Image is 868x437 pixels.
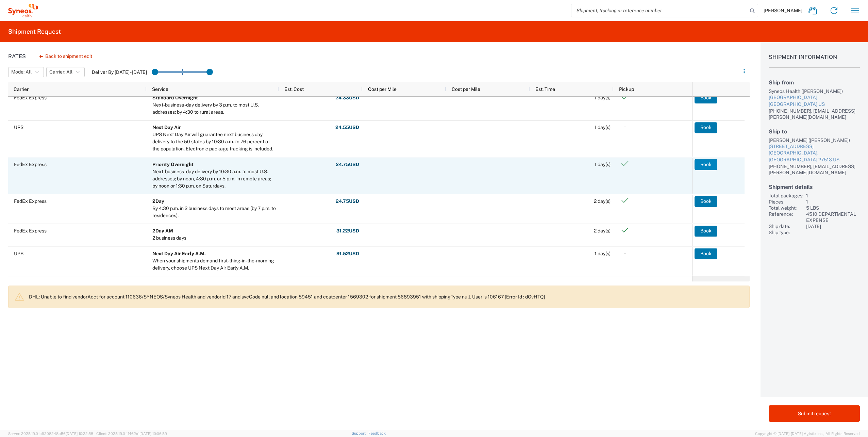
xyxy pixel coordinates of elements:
[806,193,860,199] div: 1
[769,405,860,422] button: Submit request
[14,86,29,92] span: Carrier
[769,88,860,94] div: Syneos Health ([PERSON_NAME])
[806,199,860,205] div: 1
[152,162,194,167] b: Priority Overnight
[14,125,23,130] span: UPS
[336,250,359,257] strong: 91.52 USD
[695,93,717,103] button: Book
[595,125,611,130] span: 1 day(s)
[769,150,860,163] div: [GEOGRAPHIC_DATA], [GEOGRAPHIC_DATA] 27513 US
[619,86,634,92] span: Pickup
[769,94,860,101] div: [GEOGRAPHIC_DATA]
[695,226,717,237] button: Book
[755,431,860,437] span: Copyright © [DATE]-[DATE] Agistix Inc., All Rights Reserved
[14,162,47,167] span: FedEx Express
[595,251,611,256] span: 1 day(s)
[769,223,803,229] div: Ship date:
[695,122,717,133] button: Book
[152,228,173,233] b: 2Day AM
[152,95,198,100] b: Standard Overnight
[452,86,480,92] span: Cost per Mile
[335,124,359,131] strong: 24.55 USD
[695,196,717,207] button: Book
[336,198,359,205] strong: 24.75 USD
[152,86,168,92] span: Service
[336,248,360,259] button: 91.52USD
[769,143,860,150] div: [STREET_ADDRESS]
[769,143,860,163] a: [STREET_ADDRESS][GEOGRAPHIC_DATA], [GEOGRAPHIC_DATA] 27513 US
[764,7,802,14] span: [PERSON_NAME]
[769,229,803,236] div: Ship type:
[8,28,61,36] h2: Shipment Request
[14,95,47,100] span: FedEx Express
[152,101,276,116] div: Next-business-day delivery by 3 p.m. to most U.S. addresses; by 4:30 to rural areas.
[335,196,360,207] button: 24.75USD
[769,79,860,86] h2: Ship from
[769,94,860,108] a: [GEOGRAPHIC_DATA][GEOGRAPHIC_DATA] US
[769,101,860,108] div: [GEOGRAPHIC_DATA] US
[11,69,32,75] span: Mode: All
[368,86,397,92] span: Cost per Mile
[806,223,860,229] div: [DATE]
[336,228,359,234] strong: 31.22 USD
[769,128,860,135] h2: Ship to
[769,108,860,120] div: [PHONE_NUMBER], [EMAIL_ADDRESS][PERSON_NAME][DOMAIN_NAME]
[14,251,23,256] span: UPS
[594,198,611,204] span: 2 day(s)
[46,67,85,77] button: Carrier: All
[14,198,47,204] span: FedEx Express
[152,125,181,130] b: Next Day Air
[92,69,147,75] label: Deliver By [DATE] - [DATE]
[594,228,611,233] span: 2 day(s)
[352,431,369,435] a: Support
[769,199,803,205] div: Pieces
[806,211,860,223] div: 4510 DEPARTMENTAL EXPENSE
[769,211,803,223] div: Reference:
[14,228,47,233] span: FedEx Express
[769,205,803,211] div: Total weight:
[595,162,611,167] span: 1 day(s)
[695,159,717,170] button: Book
[29,294,744,300] p: DHL: Unable to find vendorAcct for account 110636/SYNEOS/Syneos Health and vendorId 17 and svcCod...
[535,86,555,92] span: Est. Time
[34,50,98,62] button: Back to shipment edit
[49,69,72,75] span: Carrier: All
[152,251,206,256] b: Next Day Air Early A.M.
[336,226,360,237] button: 31.22USD
[8,53,26,60] h1: Rates
[152,198,164,204] b: 2Day
[152,205,276,219] div: By 4:30 p.m. in 2 business days to most areas (by 7 p.m. to residences).
[769,54,860,68] h1: Shipment Information
[66,432,93,436] span: [DATE] 10:22:58
[769,184,860,190] h2: Shipment details
[571,4,748,17] input: Shipment, tracking or reference number
[152,257,276,272] div: When your shipments demand first-thing-in-the-morning delivery, choose UPS Next Day Air Early A.M.
[152,234,186,242] div: 2 business days
[284,86,304,92] span: Est. Cost
[335,159,360,170] button: 24.75USD
[695,248,717,259] button: Book
[152,168,276,190] div: Next-business-day delivery by 10:30 a.m. to most U.S. addresses; by noon, 4:30 p.m. or 5 p.m. in ...
[806,205,860,211] div: 5 LBS
[335,122,360,133] button: 24.55USD
[152,131,276,152] div: UPS Next Day Air will guarantee next business day delivery to the 50 states by 10:30 a.m. to 76 p...
[335,93,360,103] button: 24.33USD
[769,137,860,143] div: [PERSON_NAME] ([PERSON_NAME])
[335,95,359,101] strong: 24.33 USD
[595,95,611,100] span: 1 day(s)
[139,432,167,436] span: [DATE] 10:06:59
[8,67,44,77] button: Mode: All
[368,431,386,435] a: Feedback
[769,163,860,176] div: [PHONE_NUMBER], [EMAIL_ADDRESS][PERSON_NAME][DOMAIN_NAME]
[769,193,803,199] div: Total packages:
[96,432,167,436] span: Client: 2025.19.0-1f462a1
[336,161,359,168] strong: 24.75 USD
[8,432,93,436] span: Server: 2025.19.0-b9208248b56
